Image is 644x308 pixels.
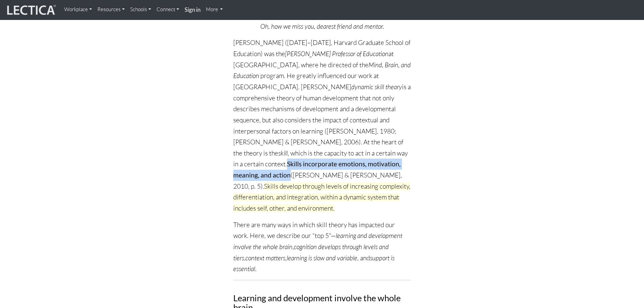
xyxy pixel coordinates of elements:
a: Connect [154,3,182,16]
img: lecticalive [5,4,56,17]
i: learning is slow and variable [287,254,357,262]
strong: Sign in [185,6,200,13]
strong: Skills incorporate emotions, motivation, meaning, and action [233,160,401,179]
i: Oh, how we miss you, dearest friend and mentor. [260,22,384,30]
i: learning and development involve the whole brain [233,232,402,251]
a: More [203,3,226,16]
p: [PERSON_NAME] ([DATE]–[DATE], Harvard Graduate School of Education) was the at [GEOGRAPHIC_DATA],... [233,37,411,214]
a: Schools [127,3,154,16]
i: context matters [245,254,285,262]
i: skill [278,149,288,157]
i: cognition develops through levels and tiers [233,243,389,262]
a: Workplace [62,3,95,16]
p: There are many ways in which skill theory has impacted our work. Here, we describe our "top 5"— ,... [233,219,411,275]
span: Skills develop through levels of increasing complexity, differentiation, and integration, within ... [233,182,410,212]
a: Sign in [182,3,203,17]
i: [PERSON_NAME] Professor of Education [285,50,388,58]
i: dynamic skill theory [351,83,402,91]
a: Resources [95,3,127,16]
